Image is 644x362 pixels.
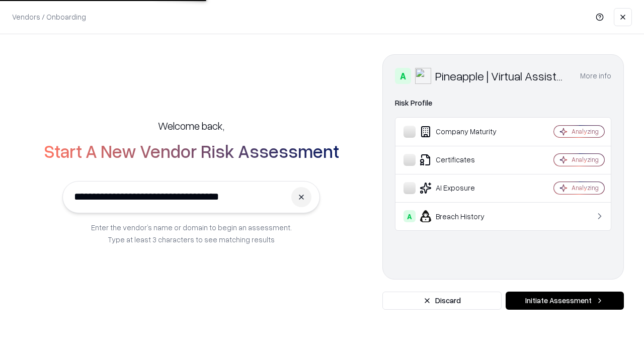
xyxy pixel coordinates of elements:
[506,292,624,310] button: Initiate Assessment
[382,292,502,310] button: Discard
[395,97,611,109] div: Risk Profile
[572,155,599,164] div: Analyzing
[404,126,524,138] div: Company Maturity
[395,68,411,84] div: A
[435,68,568,84] div: Pineapple | Virtual Assistant Agency
[580,67,611,85] button: More info
[12,12,86,22] p: Vendors / Onboarding
[91,221,292,245] p: Enter the vendor’s name or domain to begin an assessment. Type at least 3 characters to see match...
[404,154,524,166] div: Certificates
[572,184,599,192] div: Analyzing
[44,141,339,161] h2: Start A New Vendor Risk Assessment
[415,68,431,84] img: Pineapple | Virtual Assistant Agency
[158,119,224,133] h5: Welcome back,
[404,210,524,222] div: Breach History
[404,210,416,222] div: A
[572,127,599,136] div: Analyzing
[404,182,524,194] div: AI Exposure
